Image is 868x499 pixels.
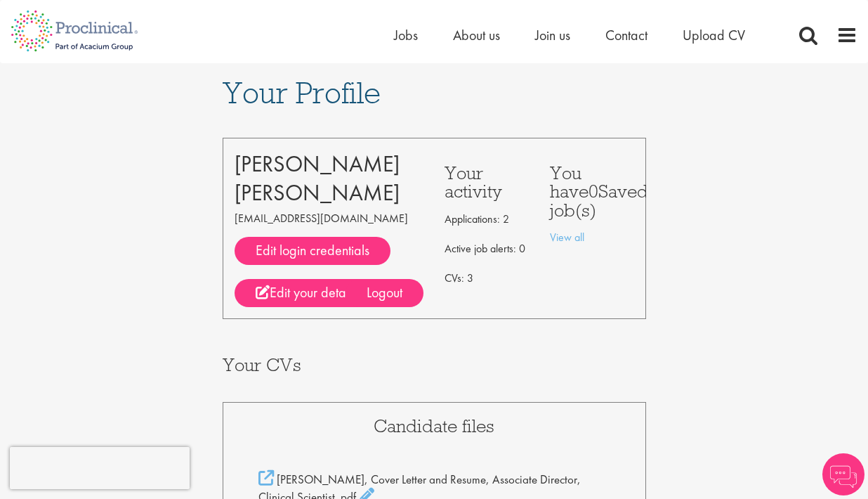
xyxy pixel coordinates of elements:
p: [EMAIL_ADDRESS][DOMAIN_NAME] [235,207,424,230]
p: Applications: 2 [445,208,529,231]
h3: Your activity [445,164,529,201]
h3: You have Saved job(s) [550,164,634,219]
div: [PERSON_NAME] [235,150,424,179]
span: Your Profile [223,74,381,112]
a: Jobs [394,26,418,44]
h3: Candidate files [251,417,617,435]
a: Join us [535,26,570,44]
a: View all [550,230,584,245]
img: Chatbot [822,453,864,495]
a: Contact [605,26,647,44]
p: Active job alerts: 0 [445,238,529,260]
a: Edit login credentials [235,237,390,265]
div: [PERSON_NAME] [235,179,424,207]
iframe: reCAPTCHA [10,447,190,489]
span: 0 [588,179,598,202]
p: CVs: 3 [445,267,529,290]
a: Edit your details [235,279,378,307]
h3: Your CVs [223,356,646,374]
a: Upload CV [683,26,745,44]
div: Logout [346,279,423,307]
a: About us [453,26,500,44]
